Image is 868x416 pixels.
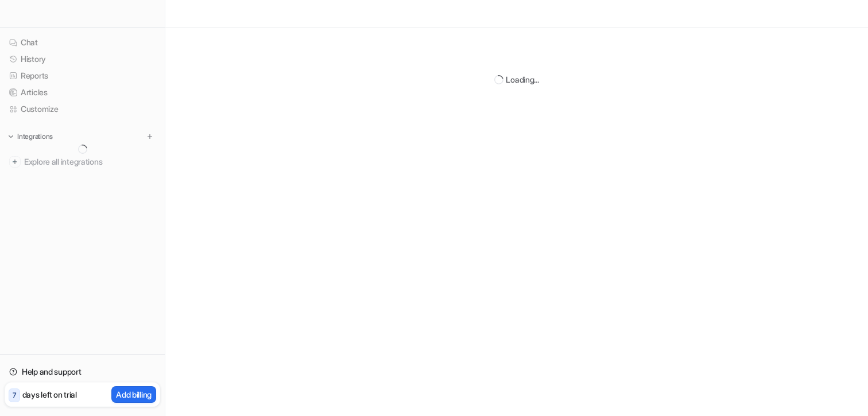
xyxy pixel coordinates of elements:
img: explore all integrations [9,156,21,168]
p: Add billing [116,388,152,401]
a: Help and support [5,364,160,380]
img: expand menu [7,133,15,141]
p: 7 [13,390,16,401]
span: Explore all integrations [24,153,156,171]
p: Integrations [17,132,53,141]
img: menu_add.svg [146,133,154,141]
a: Customize [5,101,160,117]
a: Explore all integrations [5,154,160,170]
a: Articles [5,84,160,100]
a: Reports [5,68,160,84]
a: History [5,51,160,67]
a: Chat [5,34,160,50]
div: Loading... [506,73,538,85]
p: days left on trial [22,388,77,401]
button: Integrations [5,131,56,142]
button: Add billing [111,386,156,403]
